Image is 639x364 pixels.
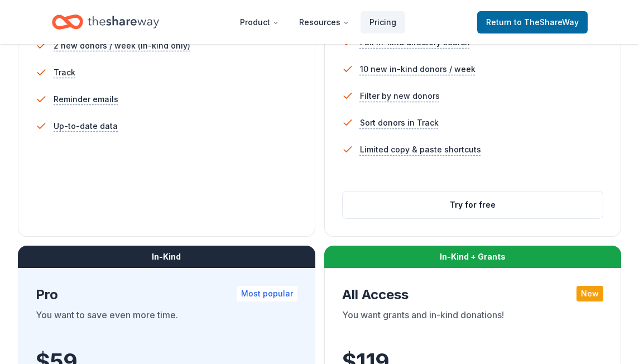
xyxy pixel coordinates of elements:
button: Try for free [343,191,603,218]
span: to TheShareWay [514,17,579,27]
div: In-Kind [18,246,315,268]
div: New [576,286,603,301]
span: Filter by new donors [360,89,440,103]
span: 10 new in-kind donors / week [360,63,475,76]
a: Home [52,9,159,35]
button: Product [231,11,288,33]
div: Pro [36,286,297,304]
div: You want grants and in-kind donations! [342,308,604,339]
span: 2 new donors / week (in-kind only) [54,39,190,52]
div: Most popular [237,286,297,301]
span: Up-to-date data [54,119,118,133]
div: You want to save even more time. [36,308,297,339]
div: All Access [342,286,604,304]
a: Returnto TheShareWay [477,11,588,33]
a: Pricing [361,11,405,33]
span: Return [486,16,579,29]
div: In-Kind + Grants [324,246,622,268]
span: Limited copy & paste shortcuts [360,143,481,156]
span: Track [54,66,75,79]
button: Resources [290,11,358,33]
nav: Main [231,9,405,35]
span: Reminder emails [54,93,118,106]
span: Sort donors in Track [360,116,439,130]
